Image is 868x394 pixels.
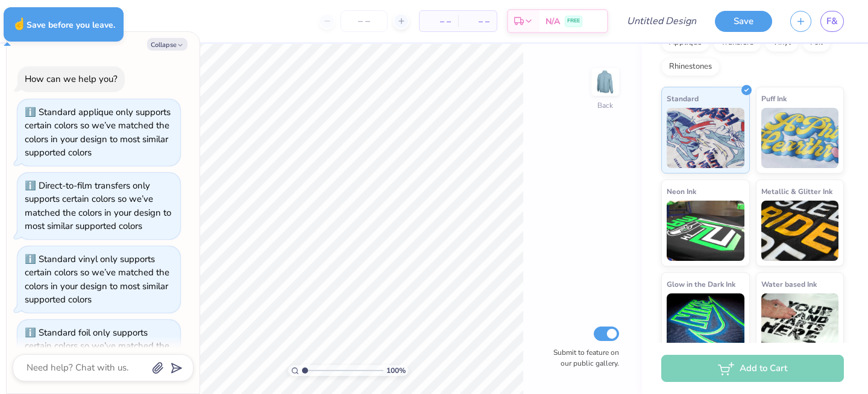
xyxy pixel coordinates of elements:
[547,347,619,369] label: Submit to feature on our public gallery.
[667,185,696,198] span: Neon Ink
[147,38,187,51] button: Collapse
[546,15,560,28] span: N/A
[667,108,744,168] img: Standard
[25,73,118,85] div: How can we help you?
[820,11,844,32] a: F&
[25,327,169,380] div: Standard foil only supports certain colors so we’ve matched the colors in your design to most sim...
[386,365,406,376] span: 100 %
[341,10,388,32] input: – –
[761,108,839,168] img: Puff Ink
[567,17,580,25] span: FREE
[826,14,838,28] span: F&
[761,201,839,261] img: Metallic & Glitter Ink
[661,58,720,76] div: Rhinestones
[715,11,772,32] button: Save
[667,293,744,354] img: Glow in the Dark Ink
[25,180,171,233] div: Direct-to-film transfers only supports certain colors so we’ve matched the colors in your design ...
[761,293,839,354] img: Water based Ink
[617,9,706,33] input: Untitled Design
[465,15,489,28] span: – –
[761,278,817,290] span: Water based Ink
[761,185,832,198] span: Metallic & Glitter Ink
[667,201,744,261] img: Neon Ink
[761,92,787,105] span: Puff Ink
[427,15,451,28] span: – –
[667,278,735,290] span: Glow in the Dark Ink
[25,253,169,306] div: Standard vinyl only supports certain colors so we’ve matched the colors in your design to most si...
[667,92,699,105] span: Standard
[593,70,617,94] img: Back
[597,100,613,111] div: Back
[25,106,171,159] div: Standard applique only supports certain colors so we’ve matched the colors in your design to most...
